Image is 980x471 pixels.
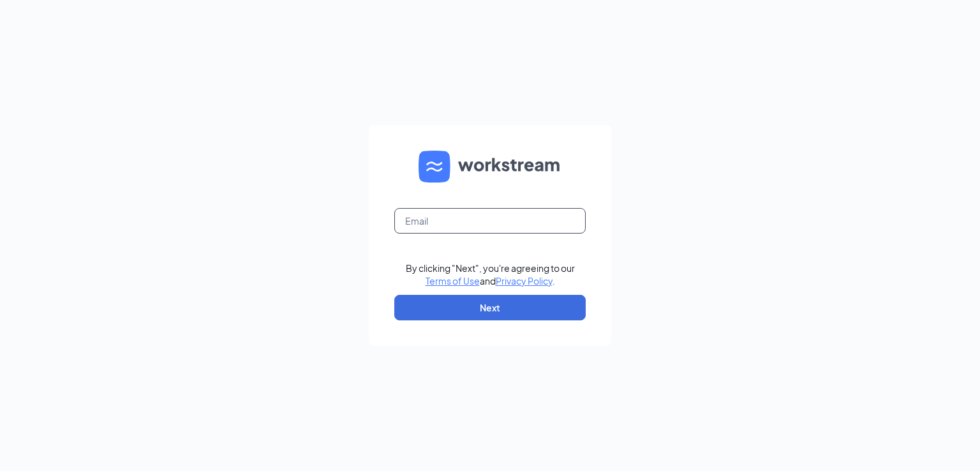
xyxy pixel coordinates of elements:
div: By clicking "Next", you're agreeing to our and . [406,262,575,287]
input: Email [394,208,586,234]
a: Privacy Policy [496,275,553,287]
a: Terms of Use [426,275,480,287]
img: WS logo and Workstream text [419,151,561,183]
button: Next [394,295,586,320]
